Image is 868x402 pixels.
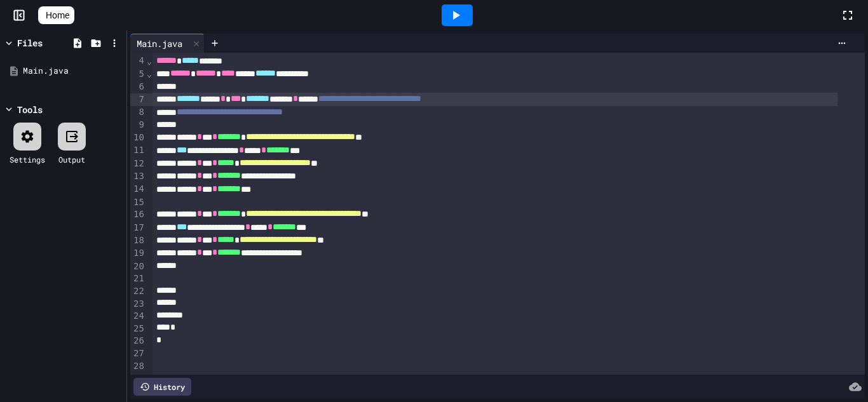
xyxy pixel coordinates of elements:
[130,68,146,81] div: 5
[130,360,146,373] div: 28
[130,170,146,183] div: 13
[38,6,74,24] a: Home
[130,119,146,131] div: 9
[130,37,189,50] div: Main.java
[130,260,146,273] div: 20
[46,9,69,22] span: Home
[130,347,146,360] div: 27
[146,56,153,66] span: Fold line
[133,378,191,396] div: History
[130,272,146,285] div: 21
[130,34,205,53] div: Main.java
[130,234,146,247] div: 18
[130,55,146,67] div: 4
[130,106,146,119] div: 8
[146,69,153,79] span: Fold line
[130,298,146,311] div: 23
[130,144,146,157] div: 11
[58,154,85,165] div: Output
[130,285,146,298] div: 22
[10,154,45,165] div: Settings
[130,247,146,260] div: 19
[130,323,146,335] div: 25
[130,310,146,323] div: 24
[130,196,146,209] div: 15
[130,93,146,106] div: 7
[130,81,146,93] div: 6
[130,131,146,144] div: 10
[130,208,146,221] div: 16
[17,36,43,50] div: Files
[130,157,146,170] div: 12
[23,65,122,77] div: Main.java
[17,103,43,116] div: Tools
[130,335,146,347] div: 26
[130,222,146,234] div: 17
[130,183,146,196] div: 14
